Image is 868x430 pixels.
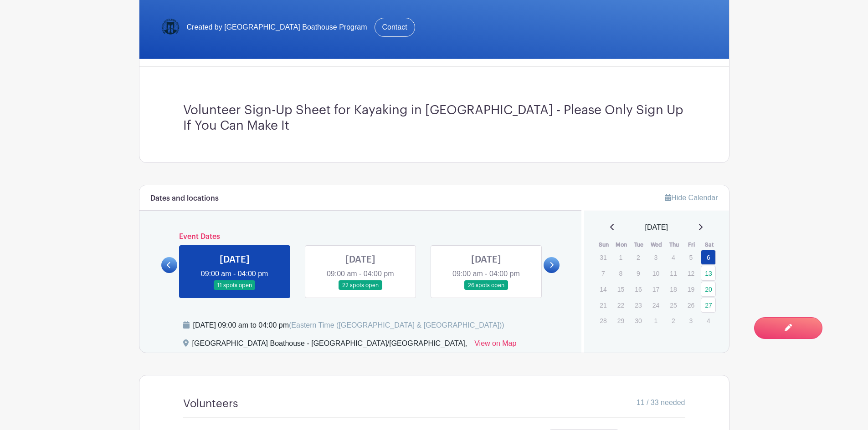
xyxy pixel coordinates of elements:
[613,298,628,312] p: 22
[613,282,628,296] p: 15
[596,298,611,312] p: 21
[666,266,681,280] p: 11
[648,298,663,312] p: 24
[177,233,544,241] h6: Event Dates
[648,314,663,328] p: 1
[648,240,666,249] th: Wed
[683,298,699,312] p: 26
[613,250,628,264] p: 1
[637,397,685,408] span: 11 / 33 needed
[192,338,467,353] div: [GEOGRAPHIC_DATA] Boathouse - [GEOGRAPHIC_DATA]/[GEOGRAPHIC_DATA],
[596,266,611,280] p: 7
[631,266,646,280] p: 9
[665,194,718,202] a: Hide Calendar
[150,194,219,203] h6: Dates and locations
[683,282,699,296] p: 19
[596,282,611,296] p: 14
[289,321,504,329] span: (Eastern Time ([GEOGRAPHIC_DATA] & [GEOGRAPHIC_DATA]))
[613,240,631,249] th: Mon
[631,298,646,312] p: 23
[683,266,699,280] p: 12
[701,282,716,297] a: 20
[645,222,668,233] span: [DATE]
[596,250,611,264] p: 31
[648,250,663,264] p: 3
[183,103,685,133] h3: Volunteer Sign-Up Sheet for Kayaking in [GEOGRAPHIC_DATA] - Please Only Sign Up If You Can Make It
[474,338,516,353] a: View on Map
[701,298,716,313] a: 27
[666,314,681,328] p: 2
[375,18,415,37] a: Contact
[648,282,663,296] p: 17
[683,314,699,328] p: 3
[666,282,681,296] p: 18
[595,240,613,249] th: Sun
[631,282,646,296] p: 16
[683,240,701,249] th: Fri
[630,240,648,249] th: Tue
[187,22,367,33] span: Created by [GEOGRAPHIC_DATA] Boathouse Program
[613,314,628,328] p: 29
[613,266,628,280] p: 8
[665,240,683,249] th: Thu
[701,266,716,281] a: 13
[666,298,681,312] p: 25
[183,397,238,410] h4: Volunteers
[631,250,646,264] p: 2
[701,250,716,265] a: 6
[161,18,180,36] img: Logo-Title.png
[596,314,611,328] p: 28
[701,314,716,328] p: 4
[666,250,681,264] p: 4
[683,250,699,264] p: 5
[700,240,718,249] th: Sat
[631,314,646,328] p: 30
[648,266,663,280] p: 10
[193,320,504,331] div: [DATE] 09:00 am to 04:00 pm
